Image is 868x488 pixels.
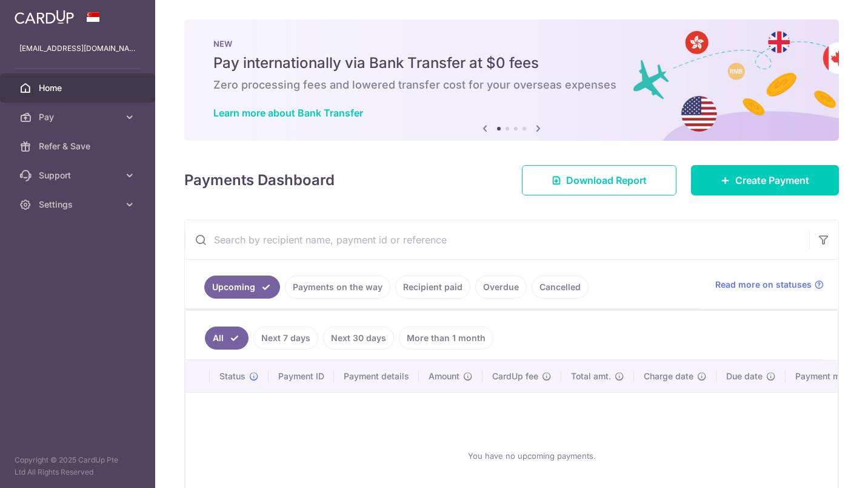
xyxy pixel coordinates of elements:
[644,370,693,382] span: Charge date
[735,173,809,188] span: Create Payment
[39,82,119,94] span: Home
[39,140,119,152] span: Refer & Save
[205,327,249,350] a: All
[395,276,470,299] a: Recipient paid
[566,173,647,188] span: Download Report
[185,220,809,259] input: Search by recipient name, payment id or reference
[213,53,810,73] h5: Pay internationally via Bank Transfer at $0 fees
[532,276,589,299] a: Cancelled
[399,327,493,350] a: More than 1 month
[285,276,390,299] a: Payments on the way
[219,370,245,382] span: Status
[269,361,334,392] th: Payment ID
[475,276,527,299] a: Overdue
[253,327,318,350] a: Next 7 days
[492,370,538,382] span: CardUp fee
[39,198,119,211] span: Settings
[715,279,824,291] a: Read more on statuses
[15,10,74,24] img: CardUp
[213,78,810,92] h6: Zero processing fees and lowered transfer cost for your overseas expenses
[715,279,812,291] span: Read more on statuses
[184,169,335,191] h4: Payments Dashboard
[19,42,136,55] p: [EMAIL_ADDRESS][DOMAIN_NAME]
[571,370,611,382] span: Total amt.
[213,39,810,49] p: NEW
[213,107,363,119] a: Learn more about Bank Transfer
[184,19,839,141] img: Bank transfer banner
[39,111,119,123] span: Pay
[204,276,280,299] a: Upcoming
[334,361,419,392] th: Payment details
[726,370,763,382] span: Due date
[429,370,459,382] span: Amount
[39,169,119,181] span: Support
[323,327,394,350] a: Next 30 days
[522,165,676,195] a: Download Report
[691,165,839,195] a: Create Payment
